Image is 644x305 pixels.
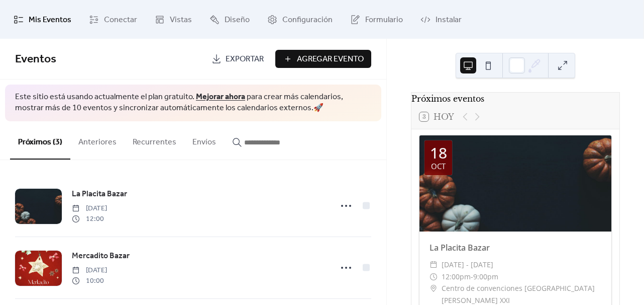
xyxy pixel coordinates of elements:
[72,276,107,286] span: 10:00
[204,50,271,68] a: Exportar
[72,265,107,276] span: [DATE]
[29,12,71,28] span: Mis Eventos
[170,12,192,28] span: Vistas
[72,250,130,263] a: Mercadito Bazar
[365,12,403,28] span: Formulario
[6,4,79,35] a: Mis Eventos
[72,188,127,201] a: La Placita Bazar
[15,48,56,70] span: Eventos
[471,271,473,283] span: -
[430,145,447,161] div: 18
[431,163,446,170] div: oct
[275,50,371,68] button: Agregar Evento
[72,250,130,262] span: Mercadito Bazar
[442,271,471,283] span: 12:00pm
[411,93,619,105] div: Próximos eventos
[343,4,410,35] a: Formulario
[147,4,199,35] a: Vistas
[104,12,137,28] span: Conectar
[81,4,145,35] a: Conectar
[442,259,493,271] span: [DATE] - [DATE]
[202,4,257,35] a: Diseño
[196,89,245,105] a: Mejorar ahora
[260,4,340,35] a: Configuración
[430,271,438,283] div: ​
[226,53,264,65] span: Exportar
[297,53,364,65] span: Agregar Evento
[70,121,125,159] button: Anteriores
[184,121,224,159] button: Envíos
[413,4,469,35] a: Instalar
[125,121,184,159] button: Recurrentes
[430,259,438,271] div: ​
[282,12,333,28] span: Configuración
[436,12,462,28] span: Instalar
[72,203,107,214] span: [DATE]
[419,242,611,254] div: La Placita Bazar
[430,282,438,294] div: ​
[225,12,250,28] span: Diseño
[72,188,127,200] span: La Placita Bazar
[10,121,70,160] button: Próximos (3)
[15,92,371,114] span: Este sitio está usando actualmente el plan gratuito. para crear más calendarios, mostrar más de 1...
[72,214,107,224] span: 12:00
[473,271,498,283] span: 9:00pm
